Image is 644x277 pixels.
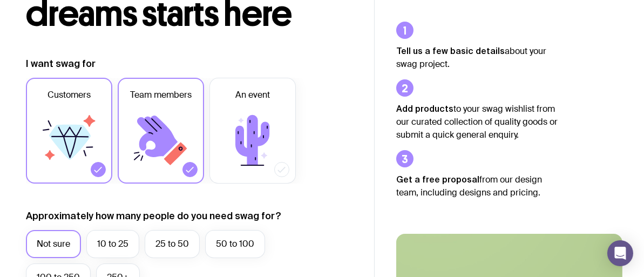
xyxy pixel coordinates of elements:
label: I want swag for [26,57,96,70]
p: from our design team, including designs and pricing. [396,173,558,199]
strong: Add products [396,104,453,113]
label: Approximately how many people do you need swag for? [26,210,281,222]
label: 25 to 50 [145,230,200,258]
strong: Tell us a few basic details [396,46,505,56]
p: to your swag wishlist from our curated collection of quality goods or submit a quick general enqu... [396,102,558,141]
span: Team members [130,89,192,102]
label: 50 to 100 [205,230,265,258]
p: about your swag project. [396,44,558,71]
div: Open Intercom Messenger [607,240,633,266]
label: Not sure [26,230,81,258]
strong: Get a free proposal [396,174,479,184]
label: 10 to 25 [86,230,139,258]
span: An event [235,89,270,102]
span: Customers [48,89,91,102]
